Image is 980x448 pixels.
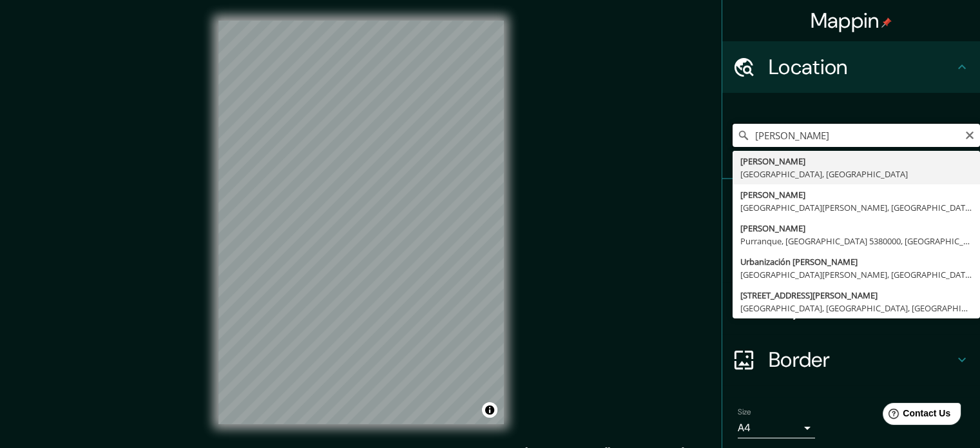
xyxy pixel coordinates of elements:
[740,222,972,235] div: [PERSON_NAME]
[722,334,980,385] div: Border
[740,168,972,180] div: [GEOGRAPHIC_DATA], [GEOGRAPHIC_DATA]
[733,124,980,147] input: Pick your city or area
[740,268,972,281] div: [GEOGRAPHIC_DATA][PERSON_NAME], [GEOGRAPHIC_DATA], [GEOGRAPHIC_DATA]
[865,398,966,434] iframe: Help widget launcher
[482,402,497,418] button: Toggle attribution
[740,155,972,168] div: [PERSON_NAME]
[738,418,815,438] div: A4
[740,302,972,315] div: [GEOGRAPHIC_DATA], [GEOGRAPHIC_DATA], [GEOGRAPHIC_DATA]
[722,41,980,93] div: Location
[740,188,972,201] div: [PERSON_NAME]
[965,128,975,141] button: Clear
[769,54,954,80] h4: Location
[740,235,972,248] div: Purranque, [GEOGRAPHIC_DATA] 5380000, [GEOGRAPHIC_DATA]
[740,289,972,302] div: [STREET_ADDRESS][PERSON_NAME]
[722,282,980,334] div: Layout
[740,255,972,268] div: Urbanización [PERSON_NAME]
[769,347,954,373] h4: Border
[811,8,892,34] h4: Mappin
[722,179,980,231] div: Pins
[722,231,980,282] div: Style
[218,21,504,424] canvas: Map
[769,295,954,321] h4: Layout
[881,17,892,28] img: pin-icon.png
[738,407,751,418] label: Size
[740,201,972,214] div: [GEOGRAPHIC_DATA][PERSON_NAME], [GEOGRAPHIC_DATA] 4130000, [GEOGRAPHIC_DATA]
